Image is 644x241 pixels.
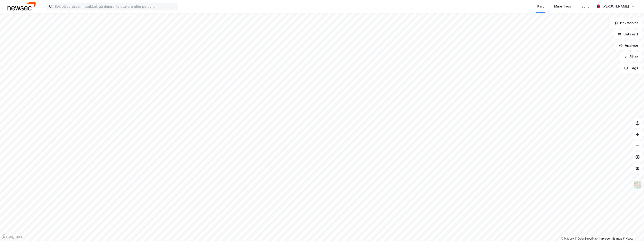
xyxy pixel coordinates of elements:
[615,41,642,50] button: Analyse
[610,18,642,28] button: Bokmerker
[621,218,644,241] div: Kontrollprogram for chat
[620,52,642,61] button: Filter
[575,237,598,240] a: OpenStreetMap
[621,218,644,241] iframe: Chat Widget
[602,4,629,9] div: [PERSON_NAME]
[8,2,36,10] img: newsec-logo.f6e21ccffca1b3a03d2d.png
[537,4,544,9] div: Kart
[53,3,178,10] input: Søk på adresse, matrikkel, gårdeiere, leietakere eller personer
[633,181,642,190] img: Z
[581,4,590,9] div: Bolig
[620,63,642,73] button: Tags
[614,30,642,39] button: Datasett
[599,237,622,240] a: Improve this map
[554,4,571,9] div: Mine Tags
[1,234,22,240] a: Mapbox homepage
[561,237,574,240] a: Mapbox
